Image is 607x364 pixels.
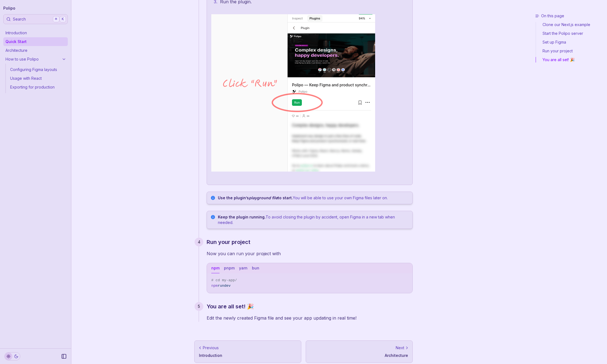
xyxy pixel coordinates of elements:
p: Edit the newly created Figma file and see your app updating in real time! [207,314,413,322]
h3: On this page [535,13,605,19]
button: Collapse Sidebar [60,352,68,361]
kbd: ⌘ [53,16,59,22]
a: How to use Polipo [3,55,68,64]
p: Now you can run your project with [207,250,413,257]
p: Architecture [310,353,408,358]
p: To avoid closing the plugin by accident, open Figma in a new tab when needed. [218,214,409,225]
a: Usage with React [8,74,68,83]
button: Toggle Theme [4,352,20,360]
button: pnpm [224,263,235,273]
a: Configuring Figma layouts [8,65,68,74]
a: You are all set! 🎉 [207,302,254,311]
a: Architecture [3,46,68,55]
span: dev [224,284,231,288]
a: Introduction [3,29,68,37]
a: Clone our Next.js example [536,22,605,29]
a: Set up Figma [536,38,605,47]
button: yarn [239,263,248,273]
a: Polipo [3,4,15,12]
span: npm [211,284,218,288]
a: Run your project [207,238,250,246]
a: Quick Start [3,37,68,46]
p: You will be able to use your own Figma files later on. [218,195,409,201]
em: playground file [249,195,278,200]
strong: Use the plugin’s to start. [218,195,293,200]
strong: Keep the plugin running. [218,215,266,219]
p: Previous [203,345,219,351]
a: You are all set! 🎉 [536,55,605,62]
button: npm [211,263,220,273]
span: run [218,284,224,288]
button: Search⌘K [3,14,68,24]
span: # cd my-app/ [211,278,237,282]
a: PreviousIntroduction [194,340,301,363]
a: NextArchitecture [306,340,413,363]
button: bun [252,263,259,273]
p: Introduction [199,353,297,358]
kbd: K [60,16,66,22]
a: Exporting for production [8,83,68,92]
img: In the right sidebar, click on "Run" [211,14,375,172]
a: Run your project [536,47,605,55]
p: Next [396,345,404,351]
a: Start the Polipo server [536,29,605,38]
